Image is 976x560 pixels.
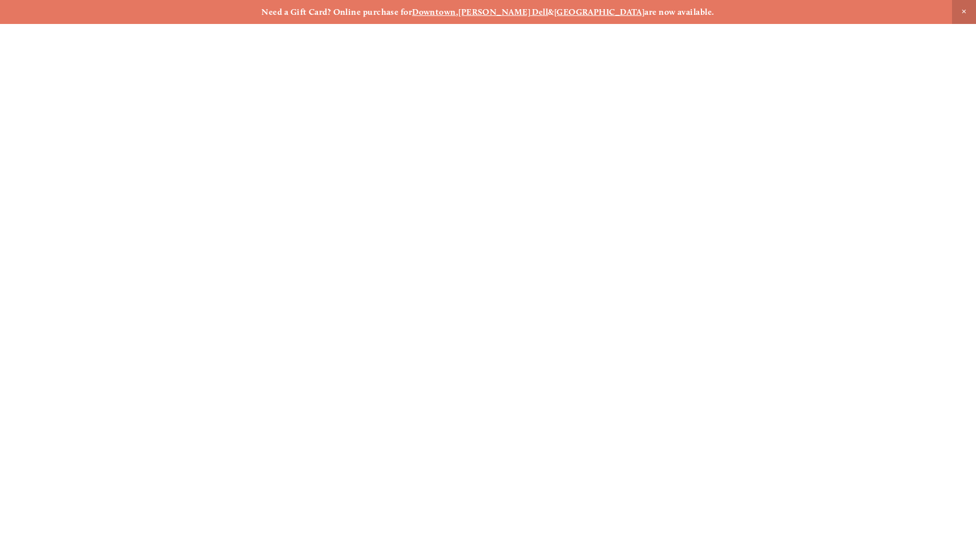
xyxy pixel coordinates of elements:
[548,7,554,17] strong: &
[261,7,412,17] strong: Need a Gift Card? Online purchase for
[458,7,548,17] a: [PERSON_NAME] Dell
[644,7,714,17] strong: are now available.
[412,7,456,17] a: Downtown
[554,7,645,17] a: [GEOGRAPHIC_DATA]
[456,7,458,17] strong: ,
